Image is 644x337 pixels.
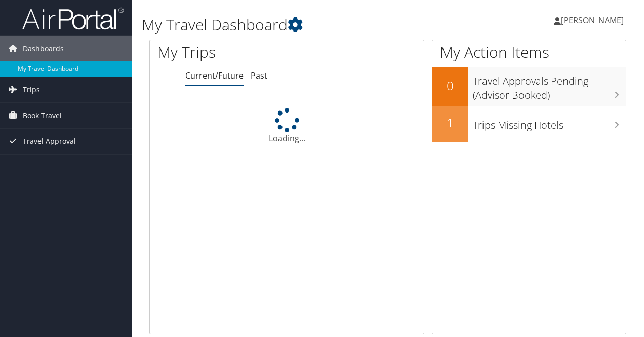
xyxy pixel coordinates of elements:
[554,5,634,35] a: [PERSON_NAME]
[251,70,267,81] a: Past
[473,113,626,132] h3: Trips Missing Hotels
[23,103,62,128] span: Book Travel
[22,7,124,30] img: airportal-logo.png
[150,108,424,144] div: Loading...
[432,114,468,131] h2: 1
[432,67,626,106] a: 0Travel Approvals Pending (Advisor Booked)
[142,14,470,35] h1: My Travel Dashboard
[23,36,64,61] span: Dashboards
[432,42,626,63] h1: My Action Items
[23,129,76,154] span: Travel Approval
[473,69,626,102] h3: Travel Approvals Pending (Advisor Booked)
[23,77,40,102] span: Trips
[185,70,244,81] a: Current/Future
[432,77,468,94] h2: 0
[157,42,302,63] h1: My Trips
[561,15,624,26] span: [PERSON_NAME]
[432,106,626,142] a: 1Trips Missing Hotels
